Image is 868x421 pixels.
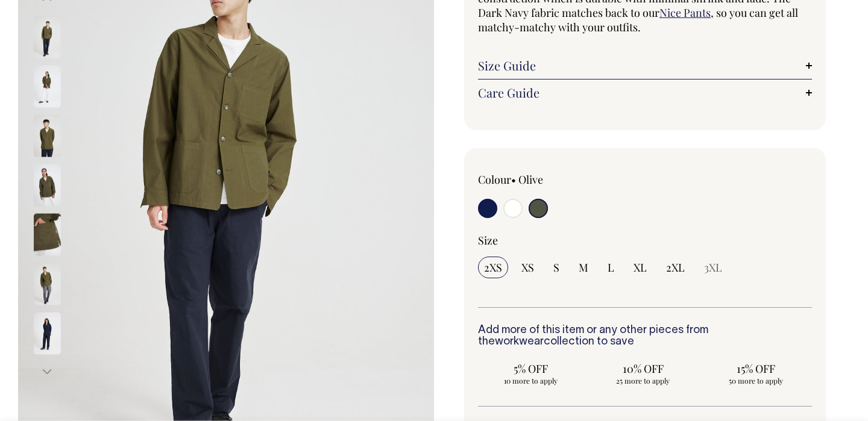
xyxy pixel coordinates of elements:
span: 15% OFF [709,361,802,376]
input: 5% OFF 10 more to apply [478,358,583,389]
img: olive [34,114,61,157]
span: • [511,172,516,187]
input: M [573,257,594,278]
img: dark-navy [34,312,61,354]
div: Colour [478,172,612,187]
a: workwear [495,337,544,347]
img: olive [34,65,61,107]
img: olive [34,213,61,255]
input: 10% OFF 25 more to apply [591,358,696,389]
span: 3XL [704,260,722,275]
input: 15% OFF 50 more to apply [703,358,808,389]
input: L [602,257,620,278]
input: XL [627,257,653,278]
span: 25 more to apply [597,376,690,385]
a: Size Guide [478,58,812,73]
span: 10% OFF [597,361,690,376]
input: 2XS [478,257,508,278]
img: olive [34,263,61,305]
input: S [547,257,565,278]
span: 10 more to apply [484,376,577,385]
span: 5% OFF [484,361,577,376]
input: XS [515,257,540,278]
span: M [579,260,588,275]
input: 3XL [698,257,728,278]
span: XL [634,260,647,275]
input: 2XL [660,257,691,278]
span: , so you can get all matchy-matchy with your outfits. [478,5,798,34]
a: Nice Pants [659,5,711,20]
span: 2XL [666,260,685,275]
h6: Add more of this item or any other pieces from the collection to save [478,325,812,349]
span: 50 more to apply [709,376,802,385]
span: XS [521,260,534,275]
span: S [553,260,559,275]
a: Care Guide [478,86,812,100]
span: L [608,260,614,275]
img: olive [34,16,61,58]
button: Next [38,358,56,385]
label: Olive [518,172,543,187]
div: Size [478,233,812,248]
span: 2XS [484,260,502,275]
img: olive [34,164,61,206]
